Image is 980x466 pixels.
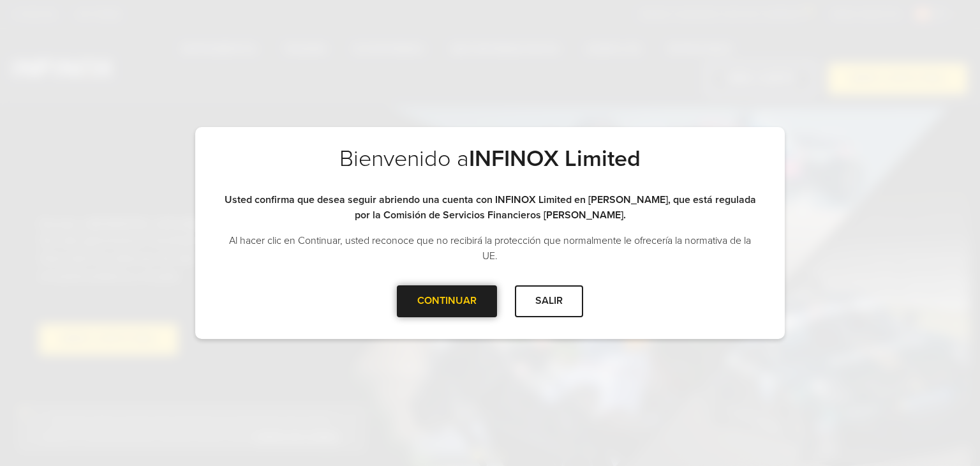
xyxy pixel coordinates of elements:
h2: Bienvenido a [221,145,759,192]
p: Al hacer clic en Continuar, usted reconoce que no recibirá la protección que normalmente le ofrec... [221,233,759,264]
div: SALIR [515,285,583,317]
strong: Usted confirma que desea seguir abriendo una cuenta con INFINOX Limited en [PERSON_NAME], que est... [225,193,756,222]
strong: INFINOX Limited [469,145,641,172]
div: CONTINUAR [397,285,497,317]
